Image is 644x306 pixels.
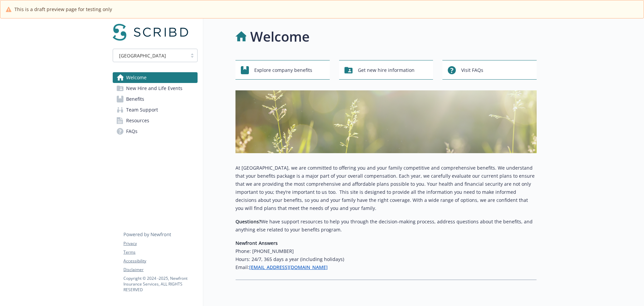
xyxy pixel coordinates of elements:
[235,164,537,212] p: At [GEOGRAPHIC_DATA], we are committed to offering you and your family competitive and comprehens...
[126,72,147,83] span: Welcome
[339,60,433,80] button: Get new hire information
[123,267,197,273] a: Disclaimer
[116,52,184,59] span: [GEOGRAPHIC_DATA]
[235,90,537,153] img: overview page banner
[113,104,198,115] a: Team Support
[235,247,537,255] h6: Phone: [PHONE_NUMBER]
[235,218,261,225] strong: Questions?
[123,241,197,247] a: Privacy
[126,104,158,115] span: Team Support
[250,27,310,47] h1: Welcome
[126,94,144,104] span: Benefits
[126,126,138,137] span: FAQs
[14,6,112,13] span: This is a draft preview page for testing only
[254,64,312,77] span: Explore company benefits
[235,255,537,263] h6: Hours: 24/7, 365 days a year (including holidays)​
[235,218,537,234] p: We have support resources to help you through the decision-making process, address questions abou...
[113,83,198,94] a: New Hire and Life Events
[126,83,182,94] span: New Hire and Life Events
[235,263,537,271] h6: Email:
[113,94,198,104] a: Benefits
[235,240,278,246] strong: Newfront Answers
[123,249,197,255] a: Terms
[235,60,330,80] button: Explore company benefits
[113,126,198,137] a: FAQs
[123,258,197,264] a: Accessibility
[461,64,483,77] span: Visit FAQs
[126,115,149,126] span: Resources
[249,264,328,270] a: [EMAIL_ADDRESS][DOMAIN_NAME]
[123,275,197,293] p: Copyright © 2024 - 2025 , Newfront Insurance Services, ALL RIGHTS RESERVED
[358,64,415,77] span: Get new hire information
[113,115,198,126] a: Resources
[113,72,198,83] a: Welcome
[119,52,166,59] span: [GEOGRAPHIC_DATA]
[442,60,537,80] button: Visit FAQs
